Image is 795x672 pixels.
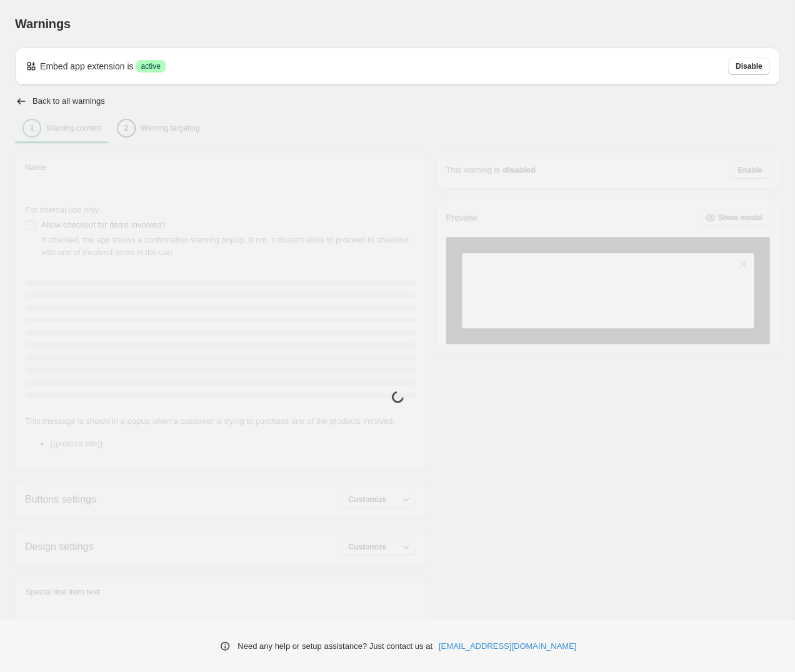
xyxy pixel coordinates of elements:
a: [EMAIL_ADDRESS][DOMAIN_NAME] [439,639,576,652]
span: active [141,61,160,71]
h2: Back to all warnings [32,96,105,106]
span: Warnings [15,17,71,31]
p: Embed app extension is [40,60,133,73]
button: Disable [727,58,769,75]
span: Disable [735,61,762,71]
